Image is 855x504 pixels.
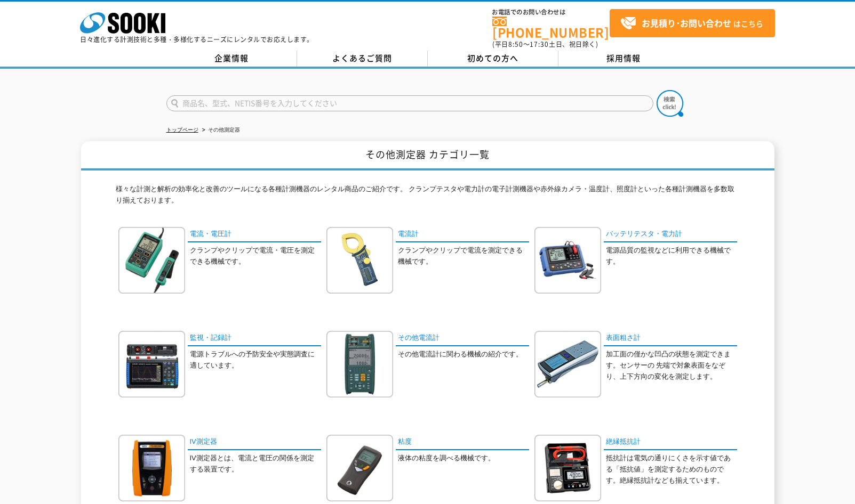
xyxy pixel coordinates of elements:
input: 商品名、型式、NETIS番号を入力してください [166,95,653,111]
a: 初めての方へ [428,51,558,67]
span: お電話でのお問い合わせは [492,9,610,15]
a: よくあるご質問 [297,51,428,67]
img: バッテリテスタ・電力計 [534,227,601,294]
span: 初めての方へ [467,52,518,64]
strong: お見積り･お問い合わせ [642,17,731,29]
span: 8:50 [508,39,523,49]
img: 監視・記録計 [118,331,185,397]
p: 加工面の僅かな凹凸の状態を測定できます。センサーの 先端で対象表面をなぞり、上下方向の変化を測定します。 [606,349,737,382]
img: btn_search.png [657,90,683,117]
li: その他測定器 [200,125,240,136]
p: IV測定器とは、電流と電圧の関係を測定する装置です。 [190,453,321,475]
p: 抵抗計は電気の通りにくさを示す値である「抵抗値」を測定するためのものです。絶縁抵抗計なども揃えています。 [606,453,737,486]
img: 絶縁抵抗計 [534,435,601,501]
a: 企業情報 [166,51,297,67]
p: 液体の粘度を調べる機械です。 [398,453,529,464]
a: [PHONE_NUMBER] [492,17,610,38]
img: IV測定器 [118,435,185,501]
a: お見積り･お問い合わせはこちら [610,9,775,37]
p: 様々な計測と解析の効率化と改善のツールになる各種計測機器のレンタル商品のご紹介です。 クランプテスタや電力計の電子計測機器や赤外線カメラ・温度計、照度計といった各種計測機器を多数取り揃えております。 [116,184,740,212]
img: 表面粗さ計 [534,331,601,397]
a: その他電流計 [396,331,529,346]
a: 採用情報 [558,51,689,67]
a: トップページ [166,127,198,133]
a: 電流・電圧計 [188,227,321,242]
p: 電源品質の監視などに利用できる機械です。 [606,245,737,267]
a: 絶縁抵抗計 [604,435,737,450]
a: IV測定器 [188,435,321,450]
p: 日々進化する計測技術と多種・多様化するニーズにレンタルでお応えします。 [80,36,314,43]
a: 監視・記録計 [188,331,321,346]
a: 粘度 [396,435,529,450]
p: クランプやクリップで電流・電圧を測定できる機械です。 [190,245,321,267]
img: 電流・電圧計 [118,227,185,294]
a: バッテリテスタ・電力計 [604,227,737,242]
img: 粘度 [326,435,393,501]
img: その他電流計 [326,331,393,397]
img: 電流計 [326,227,393,294]
h1: その他測定器 カテゴリ一覧 [81,141,774,170]
p: クランプやクリップで電流を測定できる機械です。 [398,245,529,267]
p: その他電流計に関わる機械の紹介です。 [398,349,529,360]
span: (平日 ～ 土日、祝日除く) [492,39,598,49]
span: はこちら [620,15,763,31]
p: 電源トラブルへの予防安全や実態調査に適しています。 [190,349,321,371]
a: 表面粗さ計 [604,331,737,346]
a: 電流計 [396,227,529,242]
span: 17:30 [530,39,549,49]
